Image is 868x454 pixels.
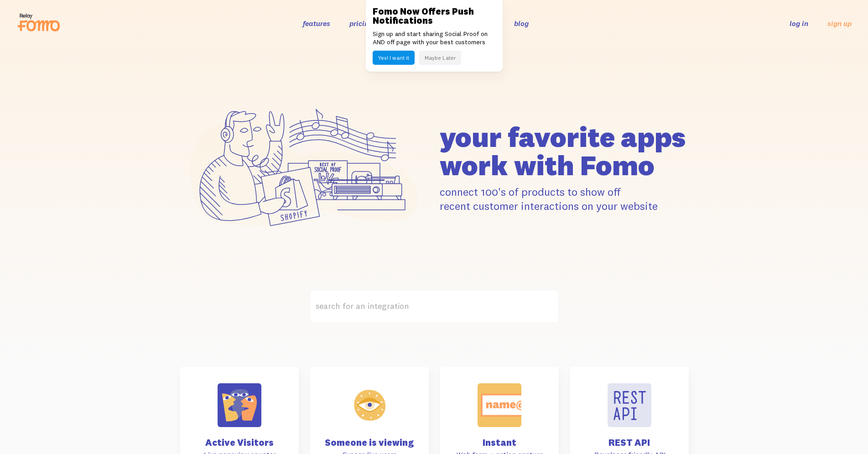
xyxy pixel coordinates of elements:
a: features [303,19,330,28]
h4: Active Visitors [191,438,288,447]
a: blog [514,19,529,28]
a: pricing [349,19,373,28]
a: log in [790,19,808,28]
p: Sign up and start sharing Social Proof on AND off page with your best customers [373,30,496,46]
button: Yes! I want it [373,51,415,65]
h3: Fomo Now Offers Push Notifications [373,7,496,25]
h4: REST API [581,438,678,447]
a: sign up [827,19,852,28]
h4: Someone is viewing [321,438,418,447]
label: search for an integration [310,290,559,323]
p: connect 100's of products to show off recent customer interactions on your website [440,185,689,213]
h4: Instant [451,438,548,447]
h1: your favorite apps work with Fomo [440,123,689,179]
button: Maybe Later [419,51,461,65]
